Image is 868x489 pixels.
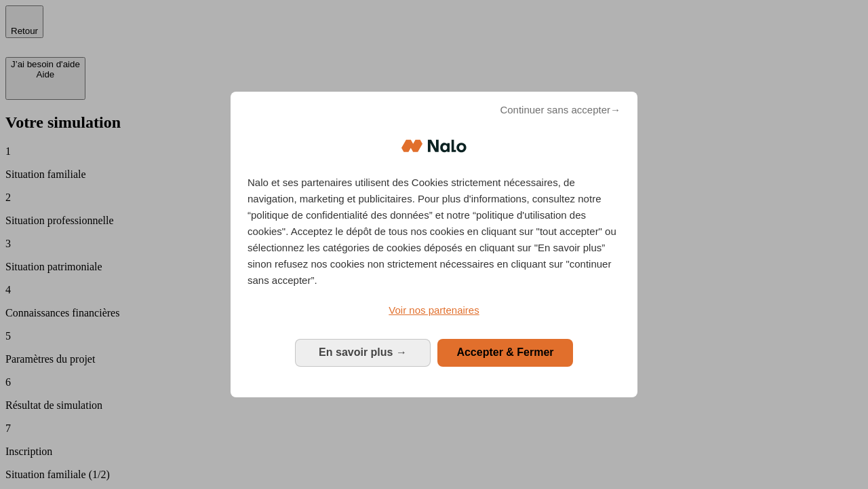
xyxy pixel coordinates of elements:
[500,102,620,118] span: Continuer sans accepter→
[437,339,573,366] button: Accepter & Fermer: Accepter notre traitement des données et fermer
[389,304,479,316] span: Voir nos partenaires
[456,346,553,358] span: Accepter & Fermer
[231,92,637,397] div: Bienvenue chez Nalo Gestion du consentement
[401,126,467,166] img: Logo
[248,175,620,289] p: Nalo et ses partenaires utilisent des Cookies strictement nécessaires, de navigation, marketing e...
[248,302,620,319] a: Voir nos partenaires
[319,346,407,358] span: En savoir plus →
[295,339,431,366] button: En savoir plus: Configurer vos consentements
